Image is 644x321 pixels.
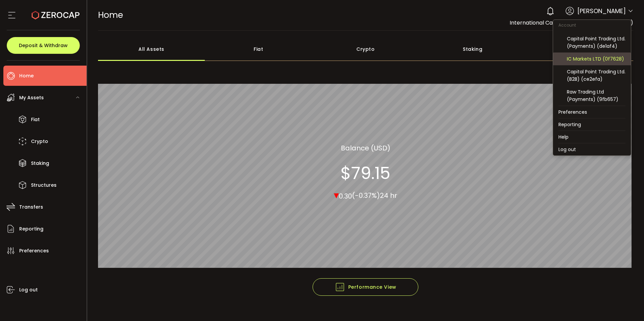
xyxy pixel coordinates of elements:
div: Capital Point Trading Ltd. (B2B) (ce2efa) [567,68,625,83]
span: Log out [19,285,38,295]
div: Fiat [205,37,312,61]
li: Log out [553,143,631,155]
span: [PERSON_NAME] [577,6,626,15]
div: Staking [419,37,526,61]
span: Preferences [19,246,49,256]
span: Fiat [31,115,40,124]
span: Staking [31,158,49,168]
button: Deposit & Withdraw [7,37,80,54]
span: Transfers [19,202,43,212]
span: International Capital Markets Pty Ltd (ab7bf8) [510,19,633,27]
li: Help [553,131,631,143]
div: Capital Point Trading Ltd. (Payments) (de1af4) [567,35,625,50]
span: 24 hr [380,191,397,200]
span: Home [98,9,123,21]
span: My Assets [19,93,44,103]
span: ▾ [334,187,339,202]
div: IC Markets LTD (0f7628) [567,55,625,63]
span: Deposit & Withdraw [19,43,68,48]
div: Raw Trading Ltd (Payments) (9fb657) [567,88,625,103]
span: Home [19,71,34,81]
span: Reporting [19,224,43,234]
span: Structures [31,180,57,190]
span: Performance View [335,282,396,292]
li: Preferences [553,106,631,118]
div: All Assets [98,37,205,61]
section: Balance (USD) [341,143,390,153]
span: Crypto [31,137,48,146]
section: $79.15 [341,163,390,183]
button: Performance View [313,278,418,296]
div: Crypto [312,37,419,61]
iframe: Chat Widget [610,289,644,321]
span: 0.30 [339,191,352,201]
span: (-0.37%) [352,191,380,200]
span: Account [553,22,581,28]
li: Reporting [553,118,631,131]
div: Structured Products [526,37,633,61]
